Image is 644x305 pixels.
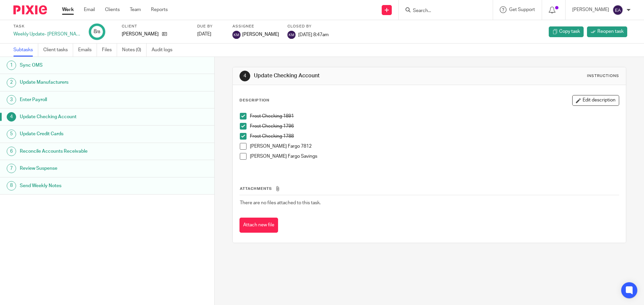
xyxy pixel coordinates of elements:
p: Frost Checking 1788 [250,133,619,140]
h1: Enter Payroll [20,95,145,105]
img: svg%3E [287,31,296,39]
p: [PERSON_NAME] Fargo 7812 [250,143,619,150]
p: Description [239,98,269,103]
img: svg%3E [232,31,240,39]
span: Reopen task [597,28,624,35]
span: Get Support [509,7,535,12]
div: Weekly Update- [PERSON_NAME] [13,31,80,37]
span: [DATE] 8:47am [298,32,329,37]
a: Email [84,6,95,13]
p: [PERSON_NAME] [122,31,159,37]
a: Files [102,44,117,57]
h1: Send Weekly Notes [20,181,145,191]
label: Task [13,24,80,29]
p: [PERSON_NAME] [572,6,609,13]
label: Client [122,24,189,29]
h1: Update Credit Cards [20,129,145,139]
div: 8 [94,28,100,35]
div: 5 [7,130,16,139]
a: Reopen task [587,26,627,37]
div: 8 [7,181,16,190]
div: [DATE] [197,31,224,37]
label: Assignee [232,24,279,29]
div: 3 [7,95,16,104]
a: Emails [78,44,97,57]
a: Team [130,6,141,13]
h1: Reconcile Accounts Receivable [20,146,145,156]
input: Search [412,8,473,14]
label: Closed by [287,24,329,29]
span: Attachments [240,187,272,190]
small: /8 [97,30,100,34]
p: [PERSON_NAME] Fargo Savings [250,153,619,160]
h1: Update Checking Account [254,72,444,79]
img: Pixie [13,5,47,14]
div: 4 [7,112,16,122]
a: Subtasks [13,44,38,57]
a: Client tasks [43,44,73,57]
h1: Update Checking Account [20,112,145,122]
span: [PERSON_NAME] [242,31,279,38]
a: Reports [151,6,168,13]
p: Frost Checking 1796 [250,123,619,130]
a: Audit logs [152,44,177,57]
div: 1 [7,61,16,70]
h1: Sync OMS [20,60,145,70]
h1: Review Suspense [20,163,145,173]
a: Clients [105,6,120,13]
div: 2 [7,78,16,87]
img: svg%3E [612,5,623,15]
button: Attach new file [239,218,278,233]
div: 6 [7,147,16,156]
div: Instructions [587,73,619,79]
span: There are no files attached to this task. [240,201,321,205]
a: Work [62,6,74,13]
a: Notes (0) [122,44,147,57]
div: 7 [7,164,16,173]
span: Copy task [559,28,580,35]
p: Frost Checking 1891 [250,113,619,120]
button: Edit description [572,95,619,106]
a: Copy task [549,26,584,37]
div: 4 [239,71,250,81]
h1: Update Manufacturers [20,77,145,87]
label: Due by [197,24,224,29]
